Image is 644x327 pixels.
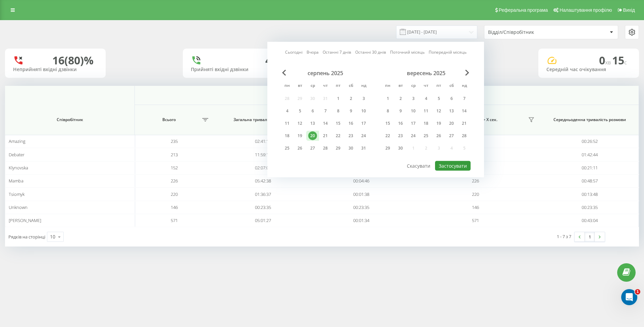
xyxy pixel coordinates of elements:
div: чт 11 вер 2025 р. [420,106,432,116]
div: сб 30 серп 2025 р. [344,143,357,153]
div: 22 [383,131,392,140]
div: пн 11 серп 2025 р. [281,118,293,128]
span: 571 [472,217,479,223]
abbr: четвер [421,81,431,91]
span: Співробітник [14,117,125,122]
span: 226 [171,178,178,184]
span: Вихід [623,7,635,13]
div: пт 29 серп 2025 р. [332,143,344,153]
div: пт 26 вер 2025 р. [432,131,445,141]
a: Попередній місяць [429,49,467,55]
td: 00:26:52 [541,135,639,148]
div: пн 15 вер 2025 р. [381,118,394,128]
div: сб 6 вер 2025 р. [445,94,458,104]
td: 11:59:10 [214,148,312,161]
span: Загальна тривалість розмови [222,117,304,122]
div: вересень 2025 [381,70,471,76]
div: 15 [334,119,342,128]
div: вт 16 вер 2025 р. [394,118,407,128]
div: сб 27 вер 2025 р. [445,131,458,141]
a: Вчора [307,49,319,55]
div: 10 [359,107,368,115]
span: хв [605,59,612,66]
abbr: понеділок [282,81,292,91]
div: вт 19 серп 2025 р. [293,131,306,141]
div: ср 13 серп 2025 р. [306,118,319,128]
abbr: неділя [359,81,369,91]
div: 24 [409,131,418,140]
td: 00:23:35 [214,201,312,214]
div: ср 6 серп 2025 р. [306,106,319,116]
div: пт 22 серп 2025 р. [332,131,344,141]
div: 29 [383,144,392,153]
div: 27 [447,131,456,140]
span: 220 [171,191,178,197]
div: ср 20 серп 2025 р. [306,131,319,141]
div: 30 [346,144,355,153]
span: 0 [599,53,612,67]
div: 9 [396,107,405,115]
td: 01:42:44 [541,148,639,161]
div: нд 10 серп 2025 р. [357,106,370,116]
td: 00:04:46 [312,174,411,187]
div: 20 [447,119,456,128]
span: 226 [472,178,479,184]
div: 4 [265,54,271,67]
span: Налаштування профілю [559,7,612,13]
div: 14 [460,107,469,115]
div: 4 [422,94,430,103]
div: сб 13 вер 2025 р. [445,106,458,116]
div: 24 [359,131,368,140]
div: 7 [460,94,469,103]
div: ср 10 вер 2025 р. [407,106,420,116]
span: Tsiomyk [9,191,24,197]
div: 19 [434,119,443,128]
div: 29 [334,144,342,153]
div: пн 1 вер 2025 р. [381,94,394,104]
div: 28 [321,144,330,153]
div: нд 17 серп 2025 р. [357,118,370,128]
a: 1 [585,232,595,241]
div: пн 22 вер 2025 р. [381,131,394,141]
span: Середньоденна тривалість розмови [548,117,631,122]
div: сб 2 серп 2025 р. [344,94,357,104]
span: Previous Month [282,70,286,76]
div: 17 [359,119,368,128]
div: 17 [409,119,418,128]
div: нд 21 вер 2025 р. [458,118,471,128]
div: сб 9 серп 2025 р. [344,106,357,116]
div: пт 12 вер 2025 р. [432,106,445,116]
div: пт 1 серп 2025 р. [332,94,344,104]
div: 25 [422,131,430,140]
span: Всього [138,117,200,122]
div: 13 [447,107,456,115]
div: 27 [308,144,317,153]
div: 6 [447,94,456,103]
div: ср 24 вер 2025 р. [407,131,420,141]
div: 15 [383,119,392,128]
div: 31 [359,144,368,153]
td: 01:36:37 [214,187,312,201]
div: вт 30 вер 2025 р. [394,143,407,153]
div: 14 [321,119,330,128]
td: 05:01:27 [214,214,312,227]
div: чт 18 вер 2025 р. [420,118,432,128]
div: 16 [346,119,355,128]
div: 16 [396,119,405,128]
div: 16 (80)% [52,54,94,67]
div: 1 [334,94,342,103]
button: Скасувати [403,161,434,171]
div: 5 [434,94,443,103]
div: пн 8 вер 2025 р. [381,106,394,116]
div: 4 [283,107,291,115]
div: чт 21 серп 2025 р. [319,131,332,141]
abbr: середа [308,81,318,91]
div: нд 3 серп 2025 р. [357,94,370,104]
td: 05:42:38 [214,174,312,187]
td: 02:07:03 [214,161,312,174]
div: 7 [321,107,330,115]
div: 1 [383,94,392,103]
div: Прийняті вхідні дзвінки [191,67,275,72]
td: 00:13:48 [541,187,639,201]
div: чт 14 серп 2025 р. [319,118,332,128]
